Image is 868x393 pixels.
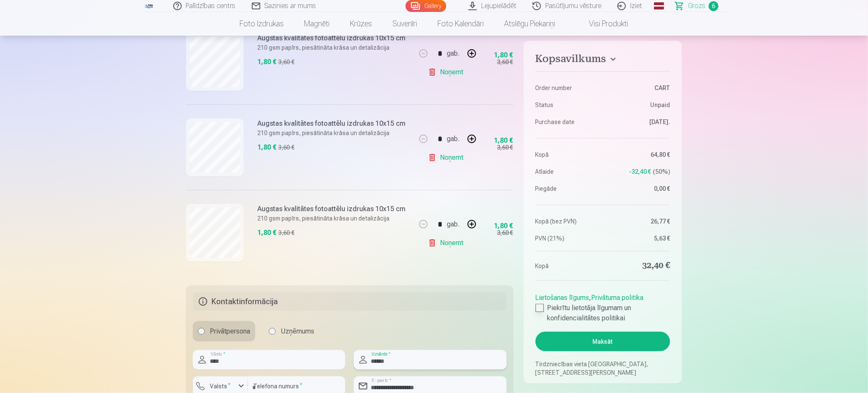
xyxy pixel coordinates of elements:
[650,101,670,109] span: Unpaid
[607,260,670,272] dd: 32,40 €
[428,12,494,36] a: Foto kalendāri
[144,3,154,8] img: /fa1
[383,12,428,36] a: Suvenīri
[494,12,566,36] a: Atslēgu piekariņi
[535,84,599,92] dt: Order number
[709,1,719,11] span: 6
[428,235,467,252] a: Noņemt
[535,167,599,176] dt: Atlaide
[257,214,406,223] p: 210 gsm papīrs, piesātināta krāsa un detalizācija
[592,294,644,302] a: Privātuma politika
[535,289,670,323] div: ,
[257,228,276,238] div: 1,80 €
[535,101,599,109] dt: Status
[447,214,460,235] div: gab.
[340,12,383,36] a: Krūzes
[257,119,406,129] h6: Augstas kvalitātes fotoattēlu izdrukas 10x15 cm
[257,57,276,67] div: 1,80 €
[494,53,513,58] div: 1,80 €
[198,328,205,335] input: Privātpersona
[230,12,294,36] a: Foto izdrukas
[257,204,406,214] h6: Augstas kvalitātes fotoattēlu izdrukas 10x15 cm
[278,58,294,66] div: 3,60 €
[294,12,340,36] a: Magnēti
[535,260,599,272] dt: Kopā
[607,184,670,193] dd: 0,00 €
[257,43,406,52] p: 210 gsm papīrs, piesātināta krāsa un detalizācija
[607,150,670,159] dd: 64,80 €
[257,129,406,137] p: 210 gsm papīrs, piesātināta krāsa un detalizācija
[535,150,599,159] dt: Kopā
[535,217,599,226] dt: Kopā (bez PVN)
[428,64,467,81] a: Noņemt
[653,167,670,176] span: 50 %
[428,149,467,166] a: Noņemt
[447,43,460,64] div: gab.
[206,382,234,390] label: Valsts
[193,321,255,342] label: Privātpersona
[535,360,670,377] p: Tirdzniecības vieta [GEOGRAPHIC_DATA], [STREET_ADDRESS][PERSON_NAME]
[497,229,513,237] div: 3,60 €
[535,303,670,323] label: Piekrītu lietotāja līgumam un konfidencialitātes politikai
[607,84,670,92] dd: CART
[278,143,294,152] div: 3,60 €
[497,143,513,152] div: 3,60 €
[607,118,670,126] dd: [DATE].
[494,138,513,143] div: 1,80 €
[269,328,276,335] input: Uzņēmums
[607,217,670,226] dd: 26,77 €
[688,1,705,11] span: Grozs
[264,321,319,342] label: Uzņēmums
[494,223,513,229] div: 1,80 €
[278,229,294,237] div: 3,60 €
[193,292,507,311] h5: Kontaktinformācija
[535,332,670,351] button: Maksāt
[607,234,670,243] dd: 5,63 €
[535,184,599,193] dt: Piegāde
[535,294,589,302] a: Lietošanas līgums
[535,234,599,243] dt: PVN (21%)
[629,167,651,176] span: -32,40 €
[497,58,513,66] div: 3,60 €
[535,53,670,68] button: Kopsavilkums
[566,12,639,36] a: Visi produkti
[257,142,276,153] div: 1,80 €
[257,33,406,43] h6: Augstas kvalitātes fotoattēlu izdrukas 10x15 cm
[535,118,599,126] dt: Purchase date
[447,129,460,149] div: gab.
